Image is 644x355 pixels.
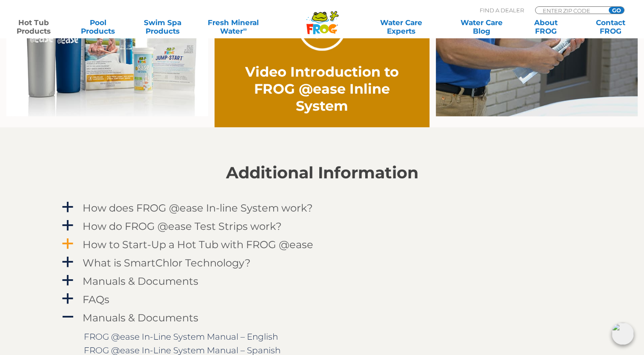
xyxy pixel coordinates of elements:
a: a How do FROG @ease Test Strips work? [60,218,584,234]
h2: Additional Information [60,163,584,182]
a: AboutFROG [521,18,571,35]
a: Water CareExperts [361,18,442,35]
a: A Manuals & Documents [60,310,584,326]
span: a [61,238,74,250]
p: Find A Dealer [480,6,524,14]
h4: FAQs [83,294,109,305]
a: a How to Start-Up a Hot Tub with FROG @ease [60,237,584,252]
a: ContactFROG [585,18,635,35]
a: a FAQs [60,292,584,307]
input: Zip Code Form [542,7,599,14]
h4: How do FROG @ease Test Strips work? [83,220,282,232]
h4: How to Start-Up a Hot Tub with FROG @ease [83,239,313,250]
a: Hot TubProducts [9,18,59,35]
a: Swim SpaProducts [137,18,188,35]
h4: Manuals & Documents [83,275,198,287]
span: a [61,274,74,287]
a: Water CareBlog [456,18,507,35]
a: FROG @ease In-Line System Manual – English [84,332,278,342]
a: a Manuals & Documents [60,273,584,289]
img: openIcon [612,323,634,345]
input: GO [609,7,624,14]
span: A [61,311,74,324]
sup: ∞ [243,26,247,32]
h4: Manuals & Documents [83,312,198,324]
span: a [61,256,74,269]
h2: Video Introduction to FROG @ease Inline System [236,63,408,115]
a: PoolProducts [73,18,123,35]
h4: What is SmartChlor Technology? [83,257,251,269]
h4: How does FROG @ease In-line System work? [83,202,313,214]
span: a [61,201,74,214]
span: a [61,292,74,305]
span: a [61,219,74,232]
a: a How does FROG @ease In-line System work? [60,200,584,216]
a: Fresh MineralWater∞ [202,18,265,35]
a: a What is SmartChlor Technology? [60,255,584,271]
